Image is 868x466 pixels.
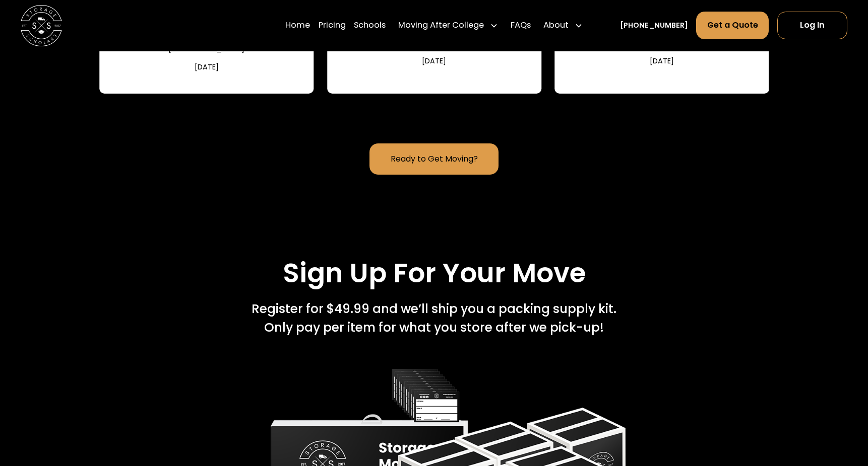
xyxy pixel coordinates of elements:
[543,20,569,32] div: About
[195,62,219,73] div: [DATE]
[21,5,62,46] img: Storage Scholars main logo
[696,12,769,40] a: Get a Quote
[777,12,847,40] a: Log In
[369,143,499,175] a: Ready to Get Moving?
[398,20,484,32] div: Moving After College
[511,12,531,40] a: FAQs
[285,12,310,40] a: Home
[650,56,674,67] div: [DATE]
[394,12,503,40] div: Moving After College
[319,12,346,40] a: Pricing
[620,20,688,31] a: [PHONE_NUMBER]
[422,56,446,67] div: [DATE]
[539,12,587,40] div: About
[354,12,386,40] a: Schools
[283,257,586,289] h2: Sign Up For Your Move
[252,300,616,337] div: Register for $49.99 and we’ll ship you a packing supply kit. Only pay per item for what you store...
